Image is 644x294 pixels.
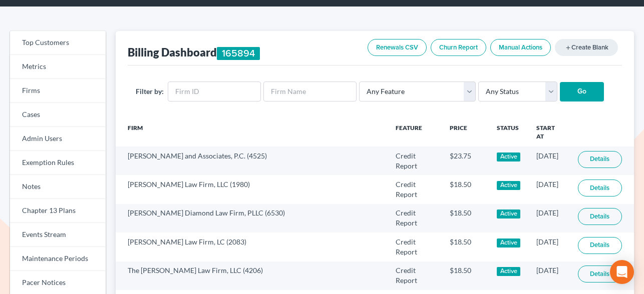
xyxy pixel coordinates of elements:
[368,39,427,56] a: Renewals CSV
[442,204,489,232] td: $18.50
[560,82,604,102] input: Go
[10,55,106,79] a: Metrics
[388,146,442,175] td: Credit Report
[489,118,528,146] th: Status
[442,146,489,175] td: $23.75
[10,127,106,151] a: Admin Users
[497,209,520,218] div: Active
[128,45,260,60] div: Billing Dashboard
[136,86,164,96] label: Filter by:
[442,232,489,261] td: $18.50
[10,31,106,55] a: Top Customers
[497,238,520,247] div: Active
[116,232,388,261] td: [PERSON_NAME] Law Firm, LC (2083)
[578,237,622,254] a: Details
[610,260,634,284] div: Open Intercom Messenger
[116,261,388,290] td: The [PERSON_NAME] Law Firm, LLC (4206)
[497,181,520,190] div: Active
[263,81,357,101] input: Firm Name
[442,261,489,290] td: $18.50
[578,151,622,168] a: Details
[528,118,570,146] th: Start At
[528,261,570,290] td: [DATE]
[528,175,570,203] td: [DATE]
[578,265,622,282] a: Details
[116,118,388,146] th: Firm
[555,39,618,56] a: addCreate Blank
[497,152,520,161] div: Active
[116,204,388,232] td: [PERSON_NAME] Diamond Law Firm, PLLC (6530)
[388,232,442,261] td: Credit Report
[578,179,622,196] a: Details
[528,146,570,175] td: [DATE]
[10,79,106,103] a: Firms
[116,175,388,203] td: [PERSON_NAME] Law Firm, LLC (1980)
[528,204,570,232] td: [DATE]
[388,175,442,203] td: Credit Report
[10,103,106,127] a: Cases
[388,261,442,290] td: Credit Report
[10,223,106,247] a: Events Stream
[442,118,489,146] th: Price
[10,175,106,199] a: Notes
[10,151,106,175] a: Exemption Rules
[116,146,388,175] td: [PERSON_NAME] and Associates, P.C. (4525)
[565,44,571,51] i: add
[578,208,622,225] a: Details
[388,118,442,146] th: Feature
[442,175,489,203] td: $18.50
[497,267,520,276] div: Active
[217,47,260,60] div: 165894
[528,232,570,261] td: [DATE]
[168,81,261,101] input: Firm ID
[490,39,551,56] a: Manual Actions
[388,204,442,232] td: Credit Report
[431,39,486,56] a: Churn Report
[10,247,106,271] a: Maintenance Periods
[10,199,106,223] a: Chapter 13 Plans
